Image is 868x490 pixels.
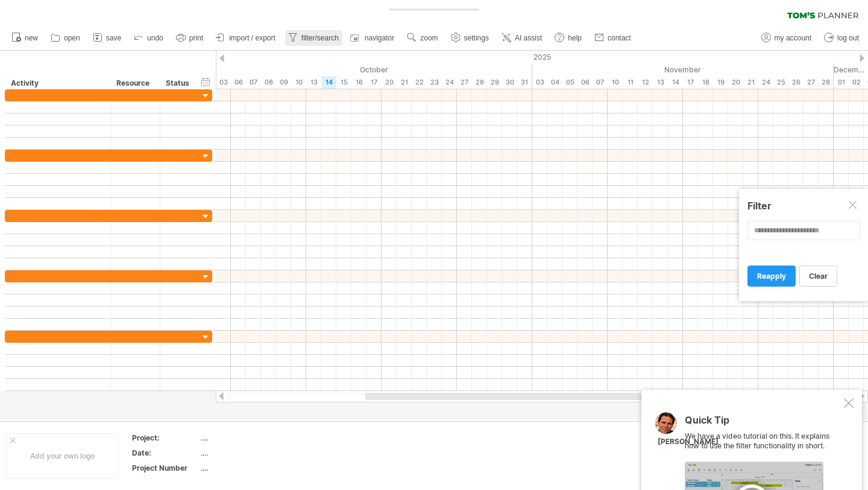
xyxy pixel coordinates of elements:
[653,76,668,89] div: Thursday, 13 November 2025
[487,76,502,89] div: Wednesday, 29 October 2025
[464,34,489,42] span: settings
[713,76,728,89] div: Wednesday, 19 November 2025
[213,30,279,46] a: import / export
[201,433,302,443] div: ....
[775,34,811,42] span: my account
[577,76,593,89] div: Thursday, 6 November 2025
[568,34,582,42] span: help
[457,76,472,89] div: Monday, 27 October 2025
[532,63,834,76] div: November 2025
[743,76,758,89] div: Friday, 21 November 2025
[788,76,804,89] div: Wednesday, 26 November 2025
[608,34,631,42] span: contact
[819,76,834,89] div: Friday, 28 November 2025
[11,77,104,89] div: Activity
[773,76,788,89] div: Tuesday, 25 November 2025
[849,76,864,89] div: Tuesday, 2 December 2025
[351,76,366,89] div: Thursday, 16 October 2025
[348,30,398,46] a: navigator
[532,76,547,89] div: Monday, 3 November 2025
[301,34,339,42] span: filter/search
[166,77,192,89] div: Status
[593,76,608,89] div: Friday, 7 November 2025
[291,76,306,89] div: Friday, 10 October 2025
[757,272,786,281] span: reapply
[517,76,532,89] div: Friday, 31 October 2025
[48,30,84,46] a: open
[623,76,638,89] div: Tuesday, 11 November 2025
[147,34,163,42] span: undo
[552,30,585,46] a: help
[698,76,713,89] div: Tuesday, 18 November 2025
[404,30,441,46] a: zoom
[608,76,623,89] div: Monday, 10 November 2025
[229,34,275,42] span: import / export
[562,76,577,89] div: Wednesday, 5 November 2025
[668,76,683,89] div: Friday, 14 November 2025
[321,76,336,89] div: Tuesday, 14 October 2025
[837,34,859,42] span: log out
[809,272,828,281] span: clear
[366,76,382,89] div: Friday, 17 October 2025
[132,463,198,473] div: Project Number
[116,77,153,89] div: Resource
[448,30,492,46] a: settings
[231,76,246,89] div: Monday, 6 October 2025
[799,266,837,287] a: clear
[285,30,342,46] a: filter/search
[502,76,517,89] div: Thursday, 30 October 2025
[246,76,261,89] div: Tuesday, 7 October 2025
[834,76,849,89] div: Monday, 1 December 2025
[201,448,302,458] div: ....
[382,76,397,89] div: Monday, 20 October 2025
[591,30,635,46] a: contact
[25,34,38,42] span: new
[8,30,42,46] a: new
[638,76,653,89] div: Wednesday, 12 November 2025
[804,76,819,89] div: Thursday, 27 November 2025
[683,76,698,89] div: Monday, 17 November 2025
[758,76,773,89] div: Monday, 24 November 2025
[131,30,167,46] a: undo
[132,433,198,443] div: Project:
[201,463,302,473] div: ....
[412,76,427,89] div: Wednesday, 22 October 2025
[758,30,815,46] a: my account
[515,34,542,42] span: AI assist
[261,76,276,89] div: Wednesday, 8 October 2025
[472,76,487,89] div: Tuesday, 28 October 2025
[442,76,457,89] div: Friday, 24 October 2025
[397,76,412,89] div: Tuesday, 21 October 2025
[547,76,562,89] div: Tuesday, 4 November 2025
[821,30,863,46] a: log out
[427,76,442,89] div: Thursday, 23 October 2025
[365,34,394,42] span: navigator
[132,448,198,458] div: Date:
[6,433,119,479] div: Add your own logo
[106,34,121,42] span: save
[186,63,532,76] div: October 2025
[276,76,291,89] div: Thursday, 9 October 2025
[306,76,321,89] div: Monday, 13 October 2025
[685,415,841,431] div: Quick Tip
[747,200,860,212] div: Filter
[498,30,546,46] a: AI assist
[173,30,207,46] a: print
[90,30,125,46] a: save
[189,34,203,42] span: print
[728,76,743,89] div: Thursday, 20 November 2025
[336,76,351,89] div: Wednesday, 15 October 2025
[747,266,796,287] a: reapply
[64,34,80,42] span: open
[658,437,719,447] div: [PERSON_NAME]
[216,76,231,89] div: Friday, 3 October 2025
[420,34,438,42] span: zoom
